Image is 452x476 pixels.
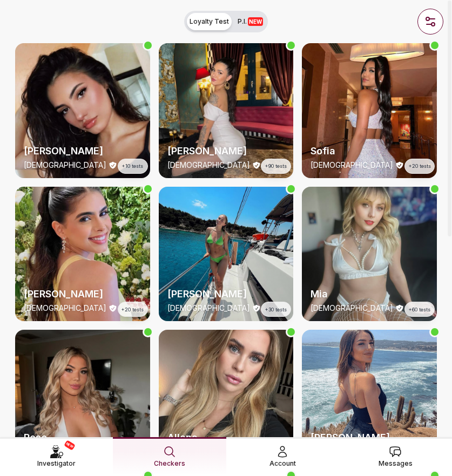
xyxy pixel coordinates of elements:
[15,187,150,322] img: checker
[24,303,106,314] p: [DEMOGRAPHIC_DATA]
[339,437,452,475] a: Messages
[409,162,431,170] span: +20 tests
[154,458,185,469] span: Checkers
[159,187,294,322] a: thumbchecker[PERSON_NAME][DEMOGRAPHIC_DATA]+30 tests
[226,437,339,475] a: Account
[159,187,294,322] img: checker
[15,187,150,322] a: thumbchecker[PERSON_NAME][DEMOGRAPHIC_DATA]+20 tests
[238,17,263,26] span: P.I.
[24,430,141,445] h2: Rose
[167,144,285,159] h2: [PERSON_NAME]
[15,330,150,465] a: thumbcheckerRose[DEMOGRAPHIC_DATA]9 tests
[167,160,250,171] p: [DEMOGRAPHIC_DATA]
[15,43,150,178] a: thumbchecker[PERSON_NAME][DEMOGRAPHIC_DATA]+10 tests
[15,43,150,178] img: checker
[302,187,437,322] a: thumbcheckerMia[DEMOGRAPHIC_DATA]+60 tests
[167,430,285,445] h2: Allana
[113,437,226,475] a: Checkers
[269,458,296,469] span: Account
[302,187,437,322] img: checker
[159,330,294,465] img: checker
[159,330,294,465] a: thumbcheckerAllana[DEMOGRAPHIC_DATA]+10 tests
[122,162,143,170] span: +10 tests
[159,43,294,178] img: checker
[265,306,287,314] span: +30 tests
[302,330,437,465] img: checker
[311,144,428,159] h2: Sofia
[311,430,428,445] h2: [PERSON_NAME]
[302,330,437,465] a: thumbchecker[PERSON_NAME][DEMOGRAPHIC_DATA]+80 tests
[64,440,76,451] span: NEW
[265,162,287,170] span: +90 tests
[24,160,106,171] p: [DEMOGRAPHIC_DATA]
[248,17,263,26] span: NEW
[15,330,150,465] img: checker
[409,306,430,314] span: +60 tests
[167,287,285,302] h2: [PERSON_NAME]
[311,303,393,314] p: [DEMOGRAPHIC_DATA]
[302,43,437,178] img: checker
[190,17,229,26] span: Loyalty Test
[24,287,141,302] h2: [PERSON_NAME]
[159,43,294,178] a: thumbchecker[PERSON_NAME][DEMOGRAPHIC_DATA]+90 tests
[379,458,413,469] span: Messages
[302,43,437,178] a: thumbcheckerSofia[DEMOGRAPHIC_DATA]+20 tests
[122,306,144,314] span: +20 tests
[24,144,141,159] h2: [PERSON_NAME]
[311,160,393,171] p: [DEMOGRAPHIC_DATA]
[167,303,250,314] p: [DEMOGRAPHIC_DATA]
[37,458,76,469] span: Investigator
[311,287,428,302] h2: Mia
